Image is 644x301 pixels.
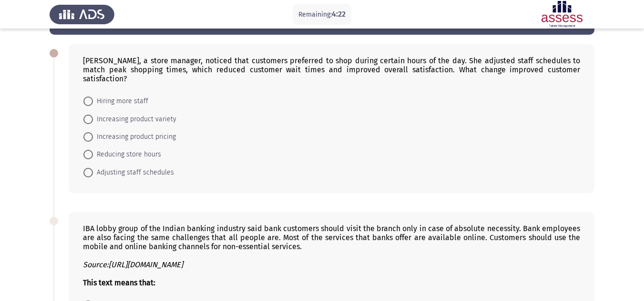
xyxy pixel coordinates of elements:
[530,1,594,28] img: Assessment logo of ASSESS English Language Assessment (3 Module) (Ba - IB)
[93,149,161,160] span: Reducing store hours
[93,96,148,107] span: Hiring more staff
[83,224,580,287] div: IBA lobby group of the Indian banking industry said bank customers should visit the branch only i...
[50,1,114,28] img: Assess Talent Management logo
[83,260,183,269] i: Source:[URL][DOMAIN_NAME]
[83,278,155,287] b: This text means that:
[93,131,176,143] span: Increasing product pricing
[332,10,346,19] span: 4:22
[83,56,580,83] div: [PERSON_NAME], a store manager, noticed that customers preferred to shop during certain hours of ...
[93,114,176,125] span: Increasing product variety
[93,167,174,178] span: Adjusting staff schedules
[298,9,346,20] p: Remaining:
